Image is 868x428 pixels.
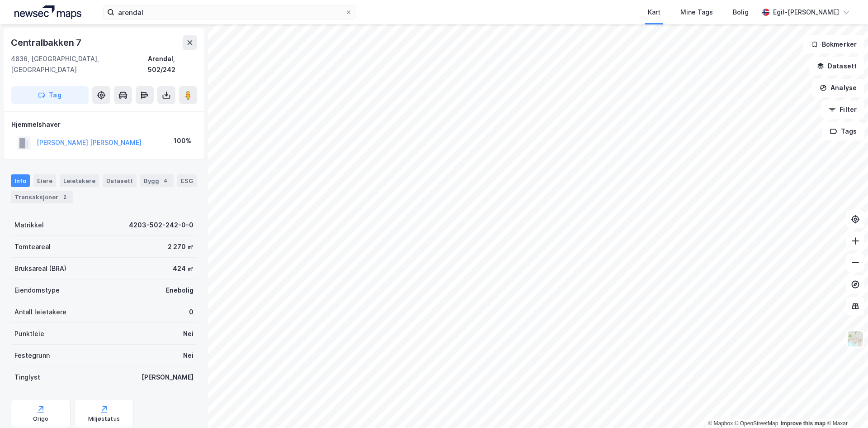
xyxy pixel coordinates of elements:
[161,176,170,185] div: 4
[823,385,868,428] iframe: Chat Widget
[129,220,193,231] div: 4203-502-242-0-0
[822,122,864,140] button: Tags
[708,420,733,427] a: Mapbox
[809,57,864,75] button: Datasett
[14,220,44,231] div: Matrikkel
[733,7,749,18] div: Bolig
[14,328,44,339] div: Punktleie
[14,5,81,19] img: logo.a4113a55bc3d86da70a041830d287a7e.svg
[177,174,197,187] div: ESG
[173,263,193,274] div: 424 ㎡
[812,79,864,97] button: Analyse
[14,241,51,252] div: Tomteareal
[11,119,197,130] div: Hjemmelshaver
[168,241,193,252] div: 2 270 ㎡
[142,372,193,383] div: [PERSON_NAME]
[183,328,193,339] div: Nei
[189,307,193,317] div: 0
[60,174,99,187] div: Leietakere
[11,86,89,104] button: Tag
[773,7,839,18] div: Egil-[PERSON_NAME]
[148,53,197,75] div: Arendal, 502/242
[174,135,191,146] div: 100%
[14,263,66,274] div: Bruksareal (BRA)
[803,35,864,53] button: Bokmerker
[14,285,60,296] div: Eiendomstype
[11,174,30,187] div: Info
[680,7,713,18] div: Mine Tags
[14,307,66,317] div: Antall leietakere
[821,101,864,119] button: Filter
[11,35,83,50] div: Centralbakken 7
[88,415,120,423] div: Miljøstatus
[11,191,73,203] div: Transaksjoner
[14,372,40,383] div: Tinglyst
[648,7,660,18] div: Kart
[114,5,345,19] input: Søk på adresse, matrikkel, gårdeiere, leietakere eller personer
[11,53,148,75] div: 4836, [GEOGRAPHIC_DATA], [GEOGRAPHIC_DATA]
[735,420,778,427] a: OpenStreetMap
[33,415,49,423] div: Origo
[847,330,864,347] img: Z
[183,350,193,361] div: Nei
[781,420,826,427] a: Improve this map
[60,192,69,202] div: 2
[103,174,137,187] div: Datasett
[14,350,50,361] div: Festegrunn
[140,174,174,187] div: Bygg
[166,285,193,296] div: Enebolig
[33,174,56,187] div: Eiere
